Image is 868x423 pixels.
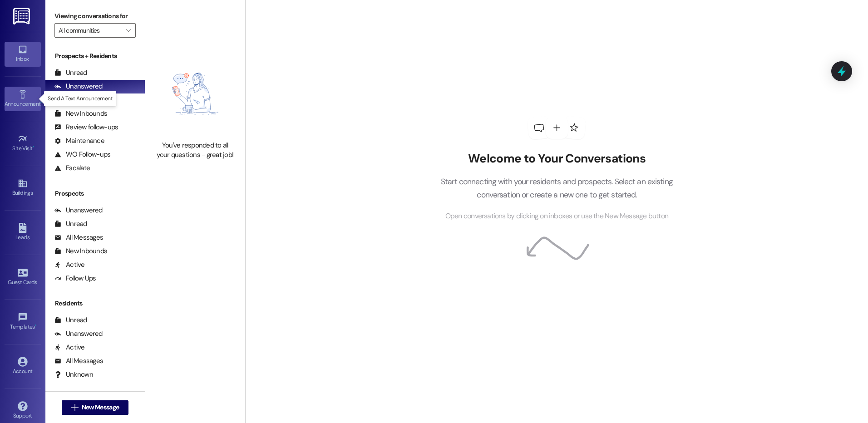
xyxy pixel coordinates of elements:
[54,329,103,339] div: Unanswered
[5,398,41,423] a: Support
[427,175,686,201] p: Start connecting with your residents and prospects. Select an existing conversation or create a n...
[54,219,87,229] div: Unread
[54,356,103,366] div: All Messages
[5,131,41,156] a: Site Visit •
[445,211,668,222] span: Open conversations by clicking on inboxes or use the New Message button
[54,274,96,283] div: Follow Ups
[5,354,41,379] a: Account
[54,82,103,91] div: Unanswered
[5,220,41,245] a: Leads
[45,189,145,198] div: Prospects
[54,343,85,352] div: Active
[54,370,93,379] div: Unknown
[5,176,41,200] a: Buildings
[54,109,107,118] div: New Inbounds
[82,403,119,412] span: New Message
[427,152,686,166] h2: Welcome to Your Conversations
[5,42,41,66] a: Inbox
[59,23,121,38] input: All communities
[155,141,235,160] div: You've responded to all your questions - great job!
[54,260,85,270] div: Active
[71,404,78,411] i: 
[54,9,136,23] label: Viewing conversations for
[48,95,113,103] p: Send A Text Announcement
[40,99,42,106] span: •
[54,233,103,242] div: All Messages
[126,27,131,34] i: 
[155,51,235,136] img: empty-state
[13,8,32,25] img: ResiDesk Logo
[54,206,103,215] div: Unanswered
[45,51,145,61] div: Prospects + Residents
[54,246,107,256] div: New Inbounds
[54,150,110,159] div: WO Follow-ups
[54,315,87,325] div: Unread
[35,322,36,329] span: •
[62,400,129,415] button: New Message
[33,144,34,150] span: •
[54,136,104,146] div: Maintenance
[5,265,41,290] a: Guest Cards
[45,299,145,308] div: Residents
[54,123,118,132] div: Review follow-ups
[5,310,41,334] a: Templates •
[54,163,90,173] div: Escalate
[54,68,87,78] div: Unread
